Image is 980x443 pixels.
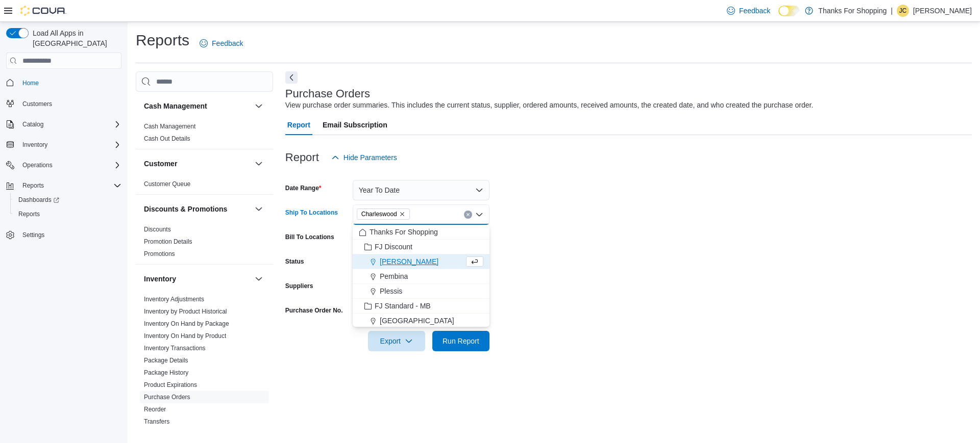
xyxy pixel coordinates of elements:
[464,211,472,219] button: Clear input
[136,120,273,149] div: Cash Management
[353,180,489,200] button: Year To Date
[144,405,166,413] span: Reorder
[18,97,121,110] span: Customers
[353,299,489,314] button: FJ Standard - MB
[285,184,322,192] label: Date Range
[18,118,47,131] button: Catalog
[136,223,273,264] div: Discounts & Promotions
[739,6,770,16] span: Feedback
[144,320,229,327] a: Inventory On Hand by Package
[370,227,438,237] span: Thanks For Shopping
[897,5,909,17] div: Justin Cotroneo
[14,194,63,206] a: Dashboards
[18,179,48,192] button: Reports
[18,98,56,110] a: Customers
[144,393,190,401] span: Purchase Orders
[14,194,121,206] span: Dashboards
[144,101,251,111] button: Cash Management
[18,159,121,171] span: Operations
[368,331,425,351] button: Export
[2,75,126,90] button: Home
[136,178,273,194] div: Customer
[913,5,972,17] p: [PERSON_NAME]
[18,118,121,131] span: Catalog
[253,100,265,112] button: Cash Management
[723,1,774,21] a: Feedback
[144,101,207,111] h3: Cash Management
[443,336,479,346] span: Run Report
[144,308,227,315] a: Inventory by Product Historical
[18,229,48,241] a: Settings
[144,296,204,303] a: Inventory Adjustments
[144,406,166,413] a: Reorder
[18,179,121,192] span: Reports
[144,274,251,284] button: Inventory
[253,203,265,215] button: Discounts & Promotions
[144,159,177,169] h3: Customer
[144,238,192,245] a: Promotion Details
[144,135,190,142] a: Cash Out Details
[18,139,121,151] span: Inventory
[2,117,126,132] button: Catalog
[353,240,489,254] button: FJ Discount
[353,314,489,328] button: [GEOGRAPHIC_DATA]
[285,100,814,111] div: View purchase order summaries. This includes the current status, supplier, ordered amounts, recei...
[144,274,176,284] h3: Inventory
[144,225,171,233] span: Discounts
[285,209,338,217] label: Ship To Locations
[144,204,251,214] button: Discounts & Promotions
[29,28,121,48] span: Load All Apps in [GEOGRAPHIC_DATA]
[285,71,298,84] button: Next
[2,178,126,193] button: Reports
[144,135,190,143] span: Cash Out Details
[144,381,197,388] a: Product Expirations
[2,227,126,242] button: Settings
[18,228,121,241] span: Settings
[285,282,313,290] label: Suppliers
[144,356,188,364] span: Package Details
[361,209,397,219] span: Charleswood
[14,208,44,220] a: Reports
[22,141,47,149] span: Inventory
[144,332,226,340] span: Inventory On Hand by Product
[22,100,52,108] span: Customers
[144,250,175,258] span: Promotions
[380,316,454,326] span: [GEOGRAPHIC_DATA]
[380,286,402,296] span: Plessis
[323,115,387,135] span: Email Subscription
[212,38,243,48] span: Feedback
[353,254,489,269] button: [PERSON_NAME]
[18,196,59,204] span: Dashboards
[144,122,195,131] span: Cash Management
[374,331,419,351] span: Export
[380,256,438,267] span: [PERSON_NAME]
[2,138,126,152] button: Inventory
[22,181,44,190] span: Reports
[2,96,126,111] button: Customers
[136,30,189,50] h1: Reports
[18,77,43,89] a: Home
[327,147,401,168] button: Hide Parameters
[287,115,310,135] span: Report
[778,6,800,16] input: Dark Mode
[380,271,408,281] span: Pembina
[144,295,204,303] span: Inventory Adjustments
[818,5,887,17] p: Thanks For Shopping
[285,88,370,100] h3: Purchase Orders
[144,369,188,376] a: Package History
[6,71,121,269] nav: Complex example
[18,139,52,151] button: Inventory
[285,306,343,315] label: Purchase Order No.
[344,152,397,163] span: Hide Parameters
[899,5,907,17] span: JC
[285,257,304,266] label: Status
[22,120,43,128] span: Catalog
[253,273,265,285] button: Inventory
[144,159,251,169] button: Customer
[475,211,483,219] button: Close list of options
[18,159,57,171] button: Operations
[10,193,126,207] a: Dashboards
[144,307,227,316] span: Inventory by Product Historical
